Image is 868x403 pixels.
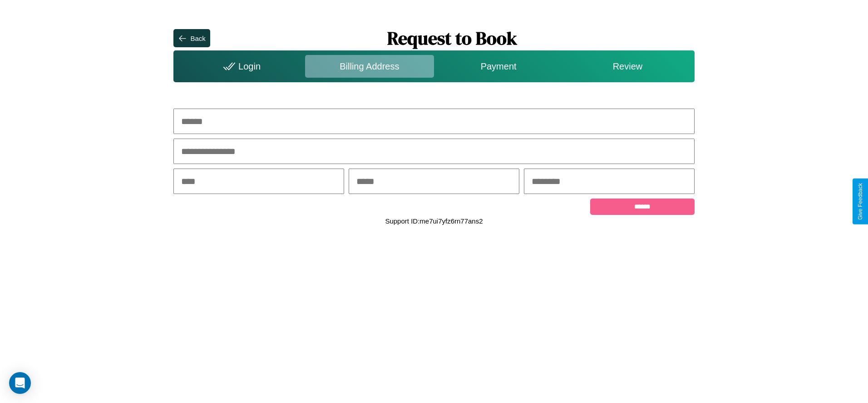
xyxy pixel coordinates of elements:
div: Payment [434,55,563,78]
div: Open Intercom Messenger [9,372,31,394]
div: Billing Address [305,55,434,78]
p: Support ID: me7ui7yfz6rn77ans2 [385,215,483,227]
button: Back [173,29,210,47]
div: Back [190,35,205,42]
div: Give Feedback [857,183,863,220]
div: Review [563,55,692,78]
div: Login [176,55,305,78]
h1: Request to Book [210,26,695,50]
